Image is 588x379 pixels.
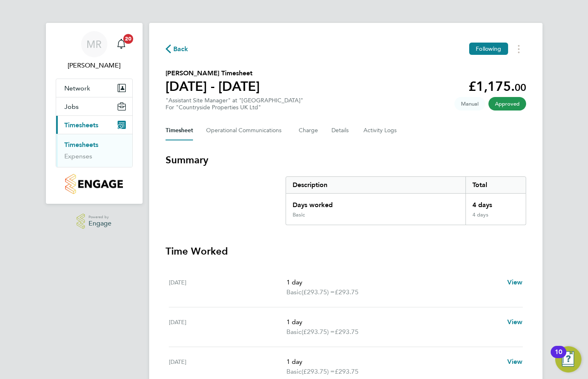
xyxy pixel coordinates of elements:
span: £293.75 [335,288,359,296]
button: Jobs [56,97,132,115]
button: Following [469,43,508,55]
span: (£293.75) = [302,368,335,375]
button: Activity Logs [363,121,398,140]
h3: Time Worked [166,245,526,258]
button: Timesheets [56,116,132,134]
a: Go to home page [56,174,133,194]
a: Expenses [64,152,92,160]
div: 10 [555,352,562,363]
div: [DATE] [169,357,287,377]
a: View [507,357,523,367]
span: (£293.75) = [302,288,335,296]
span: Back [173,44,188,54]
span: Engage [89,220,111,227]
button: Back [166,44,188,54]
span: Basic [286,287,302,297]
button: Charge [299,121,318,140]
span: 20 [123,34,133,44]
button: Open Resource Center, 10 new notifications [555,346,581,372]
div: 4 days [465,212,525,225]
span: Jobs [64,103,79,111]
a: 20 [113,31,129,57]
a: Powered byEngage [77,214,111,229]
div: Basic [293,212,305,218]
span: This timesheet was manually created. [454,97,485,111]
span: Network [64,84,90,92]
div: Total [465,177,525,193]
h1: [DATE] - [DATE] [166,78,260,95]
div: For "Countryside Properties UK Ltd" [166,104,303,111]
h2: [PERSON_NAME] Timesheet [166,68,260,78]
button: Operational Communications [206,121,286,140]
span: View [507,278,523,286]
p: 1 day [286,277,500,287]
span: View [507,318,523,326]
div: Summary [286,176,526,225]
button: Details [331,121,350,140]
span: Basic [286,327,302,337]
div: "Assistant Site Manager" at "[GEOGRAPHIC_DATA]" [166,97,303,111]
div: Timesheets [56,134,132,167]
span: This timesheet has been approved. [488,97,526,111]
h3: Summary [166,153,526,167]
div: Days worked [286,194,466,212]
div: Description [286,177,466,193]
a: View [507,317,523,327]
span: Following [476,45,501,52]
span: 00 [515,81,526,93]
span: £293.75 [335,368,359,375]
div: [DATE] [169,277,287,297]
span: Mark Roberts [56,61,133,70]
a: MR[PERSON_NAME] [56,31,133,70]
span: Basic [286,367,302,377]
nav: Main navigation [46,23,143,204]
span: MR [86,39,102,50]
button: Timesheet [166,121,193,140]
button: Network [56,79,132,97]
a: View [507,277,523,287]
span: View [507,358,523,365]
p: 1 day [286,357,500,367]
span: Timesheets [64,121,98,129]
a: Timesheets [64,141,98,149]
span: (£293.75) = [302,328,335,336]
p: 1 day [286,317,500,327]
div: [DATE] [169,317,287,337]
div: 4 days [465,194,525,212]
span: Powered by [89,214,111,221]
app-decimal: £1,175. [468,79,526,94]
span: £293.75 [335,328,359,336]
button: Timesheets Menu [511,43,526,55]
img: countryside-properties-logo-retina.png [65,174,123,194]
